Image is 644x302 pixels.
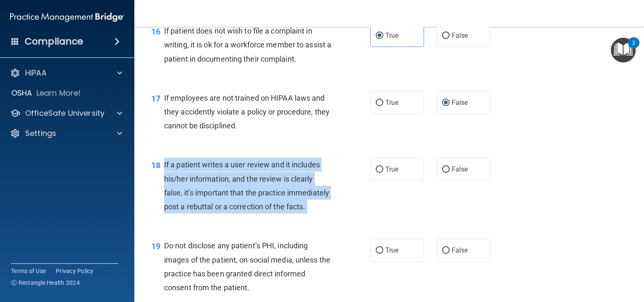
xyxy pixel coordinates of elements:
[376,100,383,106] input: True
[385,31,398,39] span: True
[10,68,122,78] a: HIPAA
[11,88,32,98] p: OSHA
[385,165,398,173] span: True
[442,100,450,106] input: False
[602,259,634,291] iframe: Drift Widget Chat Controller
[10,108,122,118] a: OfficeSafe University
[151,94,160,104] span: 17
[385,246,398,254] span: True
[632,43,635,54] div: 2
[151,160,160,170] span: 18
[164,94,330,130] span: If employees are not trained on HIPAA laws and they accidently violate a policy or procedure, the...
[385,99,398,107] span: True
[452,99,468,107] span: False
[376,247,383,254] input: True
[452,165,468,173] span: False
[10,128,122,138] a: Settings
[452,31,468,39] span: False
[25,128,56,138] p: Settings
[376,33,383,39] input: True
[611,38,636,62] button: Open Resource Center, 2 new notifications
[164,241,330,292] span: Do not disclose any patient’s PHI, including images of the patient, on social media, unless the p...
[10,9,124,26] img: PMB logo
[25,36,83,47] h4: Compliance
[452,246,468,254] span: False
[56,267,94,275] a: Privacy Policy
[11,279,80,287] span: Ⓒ Rectangle Health 2024
[442,33,450,39] input: False
[376,167,383,173] input: True
[442,247,450,254] input: False
[151,26,160,36] span: 16
[151,241,160,251] span: 19
[11,267,46,275] a: Terms of Use
[37,88,81,98] p: Learn More!
[25,108,105,118] p: OfficeSafe University
[164,26,331,63] span: If patient does not wish to file a complaint in writing, it is ok for a workforce member to assis...
[164,160,329,211] span: If a patient writes a user review and it includes his/her information, and the review is clearly ...
[442,167,450,173] input: False
[25,68,47,78] p: HIPAA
